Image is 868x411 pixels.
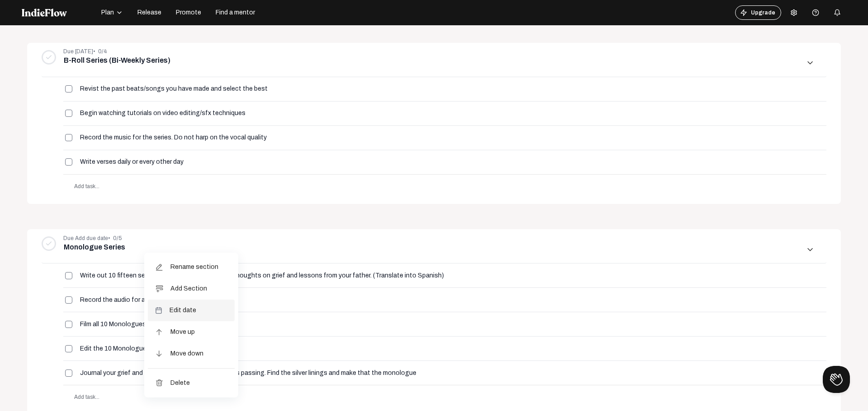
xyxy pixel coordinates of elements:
[155,285,163,293] mat-icon: playlist_add
[170,256,218,278] span: Rename section
[170,372,190,394] span: Delete
[170,278,207,300] span: Add Section
[155,328,163,336] mat-icon: arrow_upward
[823,366,850,393] iframe: Toggle Customer Support
[170,321,195,343] span: Move up
[170,343,203,365] span: Move down
[155,379,163,387] mat-icon: delete
[155,350,163,358] mat-icon: arrow_downward
[170,300,196,321] span: Edit date
[155,263,163,271] mat-icon: edit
